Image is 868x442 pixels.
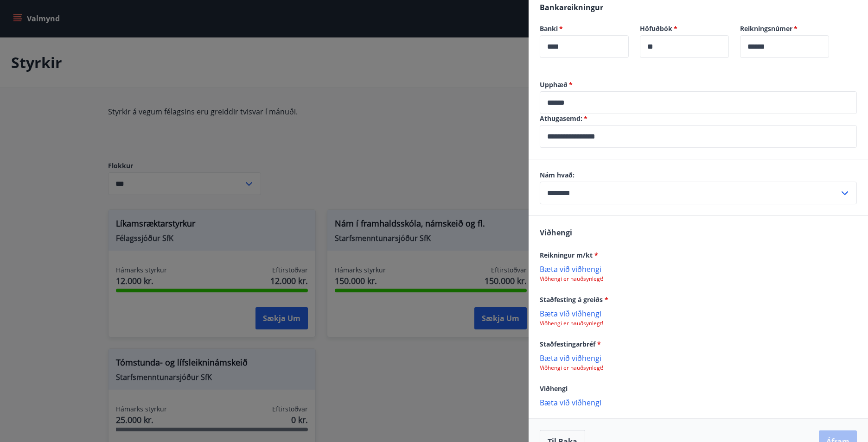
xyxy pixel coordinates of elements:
p: Bæta við viðhengi [540,353,857,362]
span: Viðhengi [540,384,568,393]
label: Upphæð [540,80,857,89]
p: Bæta við viðhengi [540,309,857,318]
label: Athugasemd: [540,114,857,123]
span: Reikningur m/kt [540,251,598,259]
label: Höfuðbók [640,24,729,33]
div: Athugasemd: [540,125,857,148]
label: Nám hvað: [540,170,857,180]
p: Viðhengi er nauðsynlegt! [540,275,857,283]
p: Viðhengi er nauðsynlegt! [540,364,857,372]
span: Bankareikningur [540,2,603,13]
p: Bæta við viðhengi [540,264,857,273]
label: Banki [540,24,629,33]
span: Staðfesting á greiðs [540,295,608,304]
label: Reikningsnúmer [740,24,829,33]
p: Bæta við viðhengi [540,398,857,407]
div: Upphæð [540,91,857,114]
p: Viðhengi er nauðsynlegt! [540,320,857,327]
span: Staðfestingarbréf [540,340,601,348]
span: Viðhengi [540,227,572,238]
